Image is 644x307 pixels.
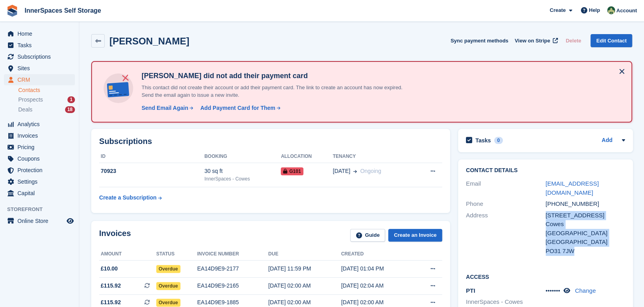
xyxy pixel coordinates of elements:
[197,248,268,261] th: Invoice number
[268,282,341,290] div: [DATE] 02:00 AM
[281,150,333,163] th: Allocation
[17,40,65,51] span: Tasks
[466,297,546,307] li: InnerSpaces - Cowes
[466,211,546,256] div: Address
[197,104,281,112] a: Add Payment Card for Them
[101,265,118,273] span: £10.00
[156,265,180,273] span: Overdue
[17,142,65,153] span: Pricing
[466,179,546,197] div: Email
[546,180,599,196] a: [EMAIL_ADDRESS][DOMAIN_NAME]
[99,150,204,163] th: ID
[515,37,550,45] span: View on Stripe
[17,188,65,199] span: Capital
[102,71,135,105] img: no-card-linked-e7822e413c904bf8b177c4d89f31251c4716f9871600ec3ca5bfc59e148c83f4.svg
[4,215,75,226] a: menu
[99,190,162,205] a: Create a Subscription
[17,119,65,130] span: Analytics
[17,176,65,187] span: Settings
[17,51,65,62] span: Subscriptions
[99,194,157,202] div: Create a Subscription
[4,51,75,62] a: menu
[466,167,625,174] h2: Contact Details
[575,287,596,294] a: Change
[4,74,75,85] a: menu
[4,119,75,130] a: menu
[17,153,65,164] span: Coupons
[65,106,75,113] div: 18
[17,63,65,74] span: Sites
[4,28,75,39] a: menu
[281,167,303,175] span: G101
[350,229,385,242] a: Guide
[18,96,75,104] a: Prospects 1
[18,106,33,113] span: Deals
[602,136,612,145] a: Add
[4,165,75,176] a: menu
[99,248,156,261] th: Amount
[138,71,416,81] h4: [PERSON_NAME] did not add their payment card
[200,104,275,112] div: Add Payment Card for Them
[341,265,414,273] div: [DATE] 01:04 PM
[197,298,268,307] div: EA14D9E9-1885
[466,287,475,294] span: PTI
[7,205,79,213] span: Storefront
[142,104,188,112] div: Send Email Again
[341,298,414,307] div: [DATE] 02:00 AM
[99,229,131,242] h2: Invoices
[4,153,75,164] a: menu
[562,34,584,47] button: Delete
[546,220,625,229] div: Cowes
[18,106,75,114] a: Deals 18
[4,40,75,51] a: menu
[197,282,268,290] div: EA14D9E9-2165
[99,167,204,175] div: 70923
[607,6,615,14] img: Paula Amey
[546,229,625,238] div: [GEOGRAPHIC_DATA]
[4,188,75,199] a: menu
[546,238,625,247] div: [GEOGRAPHIC_DATA]
[546,287,560,294] span: •••••••
[590,34,632,47] a: Edit Contact
[589,6,600,14] span: Help
[204,150,281,163] th: Booking
[360,168,381,174] span: Ongoing
[333,150,414,163] th: Tenancy
[4,130,75,141] a: menu
[6,5,18,17] img: stora-icon-8386f47178a22dfd0bd8f6a31ec36ba5ce8667c1dd55bd0f319d3a0aa187defe.svg
[450,34,508,47] button: Sync payment methods
[65,216,75,226] a: Preview store
[341,248,414,261] th: Created
[466,200,546,209] div: Phone
[156,299,180,307] span: Overdue
[17,28,65,39] span: Home
[99,137,442,146] h2: Subscriptions
[546,211,625,220] div: [STREET_ADDRESS]
[21,4,104,17] a: InnerSpaces Self Storage
[341,282,414,290] div: [DATE] 02:04 AM
[101,282,121,290] span: £115.92
[466,272,625,280] h2: Access
[475,137,491,144] h2: Tasks
[18,86,75,94] a: Contacts
[17,130,65,141] span: Invoices
[546,247,625,256] div: PO31 7JW
[550,6,565,14] span: Create
[388,229,442,242] a: Create an Invoice
[204,167,281,175] div: 30 sq ft
[4,142,75,153] a: menu
[616,7,637,15] span: Account
[17,74,65,85] span: CRM
[268,265,341,273] div: [DATE] 11:59 PM
[546,200,625,209] div: [PHONE_NUMBER]
[17,165,65,176] span: Protection
[268,248,341,261] th: Due
[268,298,341,307] div: [DATE] 02:00 AM
[333,167,350,175] span: [DATE]
[204,175,281,182] div: InnerSpaces - Cowes
[512,34,560,47] a: View on Stripe
[138,84,416,99] p: This contact did not create their account or add their payment card. The link to create an accoun...
[4,176,75,187] a: menu
[156,282,180,290] span: Overdue
[18,96,43,104] span: Prospects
